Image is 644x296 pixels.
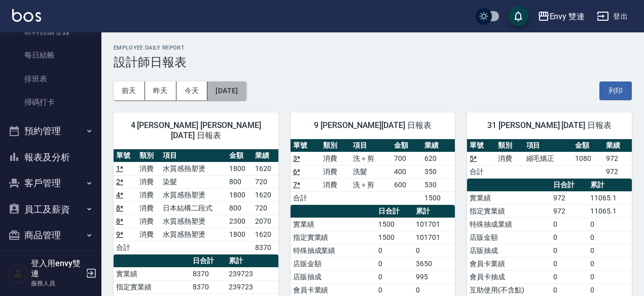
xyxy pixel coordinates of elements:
td: 合計 [467,165,495,178]
td: 1500 [422,191,455,204]
td: 指定實業績 [291,231,376,244]
span: 4 [PERSON_NAME] [PERSON_NAME][DATE] 日報表 [126,120,266,141]
td: 1080 [573,152,603,165]
td: 水質感熱塑燙 [160,162,227,175]
td: 合計 [114,241,137,254]
span: 31 [PERSON_NAME] [DATE] 日報表 [479,120,620,131]
button: 前天 [114,81,145,100]
td: 1800 [227,188,253,201]
th: 業績 [422,139,455,152]
td: 0 [551,231,588,244]
td: 消費 [137,201,160,215]
span: 9 [PERSON_NAME][DATE] 日報表 [303,120,443,131]
td: 0 [413,244,455,257]
th: 業績 [253,149,278,162]
button: 今天 [176,81,208,100]
td: 11065.1 [588,191,632,204]
td: 11065.1 [588,204,632,218]
th: 業績 [603,139,632,152]
th: 單號 [114,149,137,162]
td: 101701 [413,231,455,244]
td: 染髮 [160,175,227,188]
td: 0 [588,270,632,283]
td: 800 [227,175,253,188]
td: 合計 [291,191,320,204]
td: 消費 [495,152,524,165]
button: 昨天 [145,81,176,100]
th: 類別 [320,139,350,152]
p: 服務人員 [31,279,83,288]
td: 0 [588,244,632,257]
td: 特殊抽成業績 [467,218,551,231]
td: 1500 [376,231,413,244]
td: 消費 [137,228,160,241]
td: 8370 [190,280,227,293]
td: 0 [376,270,413,283]
h3: 設計師日報表 [114,55,632,69]
th: 金額 [227,149,253,162]
td: 水質感熱塑燙 [160,215,227,228]
td: 700 [391,152,421,165]
th: 項目 [350,139,391,152]
th: 金額 [391,139,421,152]
td: 239723 [226,267,278,280]
a: 掃碼打卡 [4,91,97,114]
td: 0 [588,231,632,244]
th: 累計 [588,179,632,192]
td: 日本結構二段式 [160,201,227,215]
td: 縮毛矯正 [524,152,573,165]
th: 日合計 [551,179,588,192]
button: [DATE] [207,81,246,100]
td: 1620 [253,188,278,201]
td: 指定實業績 [467,204,551,218]
td: 239723 [226,280,278,293]
td: 600 [391,178,421,191]
button: 商品管理 [4,222,97,248]
td: 972 [551,204,588,218]
td: 消費 [137,162,160,175]
table: a dense table [467,139,632,179]
td: 0 [551,257,588,270]
td: 1800 [227,228,253,241]
td: 0 [376,257,413,270]
button: 客戶管理 [4,170,97,196]
th: 單號 [291,139,320,152]
h2: Employee Daily Report [114,45,632,51]
td: 洗髮 [350,165,391,178]
td: 350 [422,165,455,178]
td: 店販金額 [291,257,376,270]
table: a dense table [291,139,455,205]
td: 972 [603,165,632,178]
th: 項目 [160,149,227,162]
td: 店販金額 [467,231,551,244]
a: 每日結帳 [4,44,97,67]
th: 金額 [573,139,603,152]
td: 會員卡業績 [467,257,551,270]
td: 1500 [376,218,413,231]
td: 消費 [320,152,350,165]
a: 材料自購登錄 [4,20,97,44]
th: 累計 [226,255,278,268]
td: 995 [413,270,455,283]
td: 店販抽成 [291,270,376,283]
th: 單號 [467,139,495,152]
td: 店販抽成 [467,244,551,257]
td: 972 [551,191,588,204]
button: 會員卡管理 [4,248,97,275]
td: 620 [422,152,455,165]
td: 1800 [227,162,253,175]
td: 消費 [320,165,350,178]
a: 排班表 [4,67,97,91]
td: 洗＋剪 [350,178,391,191]
table: a dense table [114,149,278,255]
td: 消費 [320,178,350,191]
img: Person [8,263,28,283]
th: 日合計 [376,205,413,218]
td: 消費 [137,215,160,228]
td: 0 [551,270,588,283]
td: 972 [603,152,632,165]
th: 累計 [413,205,455,218]
td: 實業績 [291,218,376,231]
td: 洗＋剪 [350,152,391,165]
button: 報表及分析 [4,144,97,171]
